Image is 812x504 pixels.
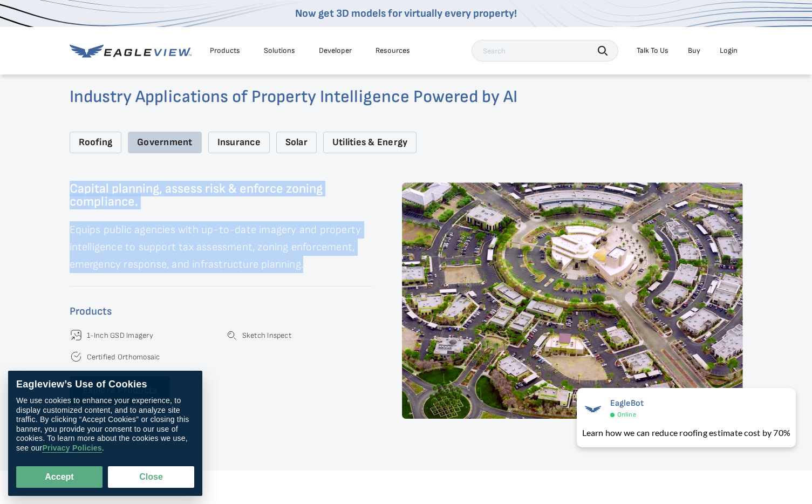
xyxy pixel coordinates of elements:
img: Search_alt_light.svg [225,329,238,342]
div: Utilities & Energy [323,132,417,154]
a: Now get 3D models for virtually every property! [295,7,517,20]
h2: Industry Applications of Property Intelligence Powered by AI [70,88,743,106]
div: Products [210,46,240,56]
div: We use cookies to enhance your experience, to display customized content, and to analyze site tra... [16,396,194,453]
div: Resources [376,46,410,56]
h4: Products [70,303,372,320]
div: Eagleview’s Use of Cookies [16,379,194,391]
span: Online [617,411,636,419]
h3: Capital planning, assess risk & enforce zoning compliance. [70,182,372,208]
button: Close [108,466,194,488]
div: Solutions [264,46,295,56]
a: Developer [319,46,352,56]
button: Accept [16,466,103,488]
p: Equips public agencies with up-to-date imagery and property intelligence to support tax assessmen... [70,221,372,273]
a: Certified Orthomosaic [87,352,160,362]
div: Solar [276,132,317,154]
img: EagleBot [582,398,604,420]
input: Search [472,40,618,62]
div: Insurance [208,132,270,154]
span: EagleBot [610,398,644,408]
div: Roofing [70,132,122,154]
a: Buy [688,46,700,56]
div: Talk To Us [637,46,668,56]
img: Img_load_box.svg [70,329,83,342]
a: Privacy Policies [42,444,101,453]
a: 1-Inch GSD Imagery [87,331,153,340]
div: Learn how we can reduce roofing estimate cost by 70% [582,426,790,439]
a: Sketch Inspect [242,331,291,340]
img: Done_ring_round_light.svg [70,350,83,363]
div: Login [720,46,738,56]
div: Government [128,132,201,154]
